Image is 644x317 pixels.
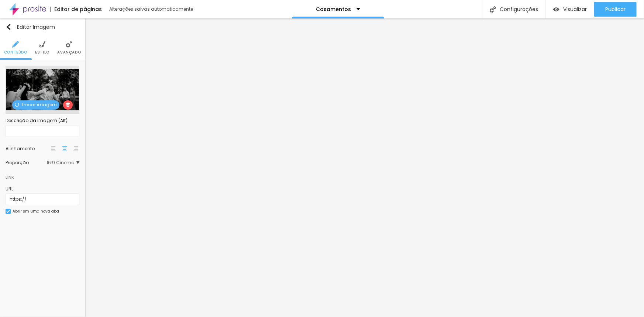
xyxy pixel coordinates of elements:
div: Link [6,173,14,181]
iframe: Editor [85,18,644,317]
img: Icone [66,41,72,48]
div: Link [6,169,79,182]
span: Visualizar [563,6,587,12]
button: Publicar [594,2,637,17]
div: Editar Imagem [6,24,55,30]
div: Editor de páginas [50,7,102,12]
div: Abrir em uma nova aba [13,210,59,213]
img: paragraph-left-align.svg [51,146,56,151]
img: Icone [490,6,496,13]
img: Icone [39,41,45,48]
span: 16:9 Cinema [47,161,79,165]
button: Visualizar [546,2,594,17]
span: Trocar imagem [12,100,59,110]
div: Alterações salvas automaticamente [109,7,194,11]
img: paragraph-right-align.svg [73,146,78,151]
img: Icone [15,103,19,107]
div: Proporção [6,161,47,165]
img: view-1.svg [553,6,559,13]
p: Casamentos [316,7,351,12]
img: Icone [66,103,70,107]
div: Alinhamento [6,147,50,151]
div: URL [6,186,79,192]
img: Icone [6,210,10,213]
span: Publicar [605,6,626,12]
span: Avançado [57,51,81,54]
span: Estilo [35,51,49,54]
img: Icone [12,41,19,48]
span: Conteúdo [4,51,27,54]
img: Icone [6,24,11,30]
div: Descrição da imagem (Alt) [6,117,79,124]
img: paragraph-center-align.svg [62,146,67,151]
